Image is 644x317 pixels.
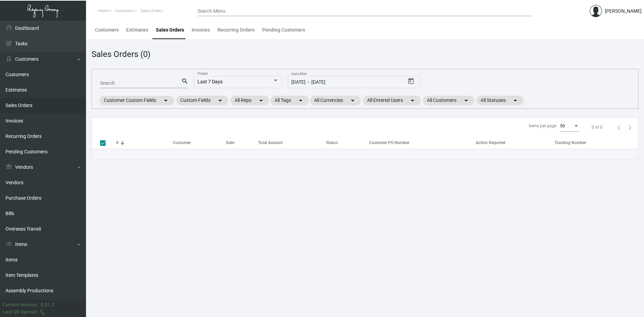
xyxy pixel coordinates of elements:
[310,96,361,105] mat-chip: All Currencies
[3,301,38,308] div: Current version:
[41,301,54,308] div: 0.51.2
[92,48,150,60] div: Sales Orders (0)
[462,96,470,105] mat-icon: arrow_drop_down
[116,140,118,146] div: #
[476,96,524,105] mat-chip: All Statuses
[216,96,224,105] mat-icon: arrow_drop_down
[140,9,163,13] span: Sales Orders
[613,122,624,133] button: Previous page
[173,140,191,146] div: Customer
[270,96,309,105] mat-chip: All Tags
[258,140,326,146] div: Total Amount
[3,308,38,316] div: Last Qb Synced:
[529,123,557,129] div: Items per page:
[98,9,108,13] span: Home
[555,140,638,146] div: Tracking Number
[258,140,283,146] div: Total Amount
[369,140,476,146] div: Customer PO Number
[511,96,519,105] mat-icon: arrow_drop_down
[555,140,586,146] div: Tracking Number
[326,140,366,146] div: Status
[95,26,119,34] div: Customers
[181,77,189,85] mat-icon: search
[590,5,602,17] img: admin@bootstrapmaster.com
[162,96,170,105] mat-icon: arrow_drop_down
[217,26,255,34] div: Recurring Orders
[230,96,269,105] mat-chip: All Reps
[476,140,505,146] div: Action Required
[369,140,409,146] div: Customer PO Number
[560,124,565,128] span: 50
[262,26,305,34] div: Pending Customers
[408,96,417,105] mat-icon: arrow_drop_down
[624,122,635,133] button: Next page
[126,26,148,34] div: Estimates
[192,26,210,34] div: Invoices
[115,9,134,13] span: Customers
[311,80,367,85] input: End date
[297,96,305,105] mat-icon: arrow_drop_down
[100,96,174,105] mat-chip: Customer Custom Fields
[363,96,421,105] mat-chip: All Entered Users
[605,8,642,15] div: [PERSON_NAME]
[197,79,223,84] span: Last 7 Days
[176,96,228,105] mat-chip: Custom Fields
[406,76,417,87] button: Open calendar
[257,96,265,105] mat-icon: arrow_drop_down
[592,124,602,130] div: 0 of 0
[156,26,184,34] div: Sales Orders
[560,124,579,129] mat-select: Items per page:
[226,140,258,146] div: Date
[226,140,234,146] div: Date
[476,140,555,146] div: Action Required
[326,140,338,146] div: Status
[423,96,474,105] mat-chip: All Customers
[348,96,357,105] mat-icon: arrow_drop_down
[291,80,305,85] input: Start date
[116,140,173,146] div: #
[307,80,310,85] span: –
[173,140,226,146] div: Customer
